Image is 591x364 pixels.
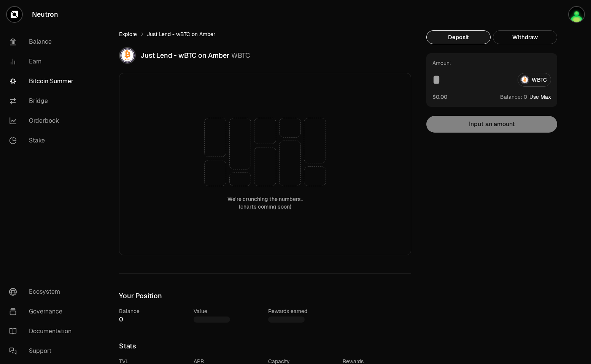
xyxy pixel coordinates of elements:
[500,93,522,101] span: Balance:
[3,91,82,111] a: Bridge
[194,307,262,315] div: Value
[3,302,82,321] a: Governance
[493,30,557,44] button: Withdraw
[432,59,451,67] div: Amount
[3,282,82,302] a: Ecosystem
[227,195,303,210] div: We're crunching the numbers.. (charts coming soon)
[3,32,82,52] a: Balance
[529,93,551,101] button: Use Max
[120,48,135,63] img: WBTC Logo
[569,7,584,22] img: brainKID
[119,307,187,315] div: Balance
[140,51,229,60] span: Just Lend - wBTC on Amber
[3,341,82,361] a: Support
[426,30,491,44] button: Deposit
[432,93,447,101] button: $0.00
[3,321,82,341] a: Documentation
[3,52,82,71] a: Earn
[119,30,411,38] nav: breadcrumb
[268,307,337,315] div: Rewards earned
[231,51,250,60] span: WBTC
[119,292,411,300] h3: Your Position
[119,342,411,350] h3: Stats
[119,30,137,38] a: Explore
[3,111,82,131] a: Orderbook
[3,131,82,150] a: Stake
[147,30,215,38] span: Just Lend - wBTC on Amber
[3,71,82,91] a: Bitcoin Summer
